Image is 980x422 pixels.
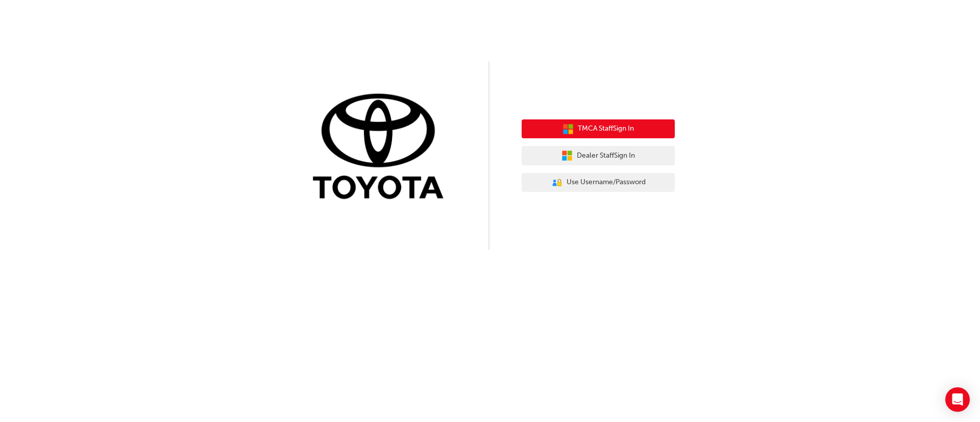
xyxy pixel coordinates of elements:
button: Dealer StaffSign In [522,146,675,165]
span: TMCA Staff Sign In [578,123,634,135]
span: Use Username/Password [567,177,646,188]
img: Trak [305,91,458,204]
div: Open Intercom Messenger [945,387,970,412]
span: Dealer Staff Sign In [577,150,635,162]
button: Use Username/Password [522,173,675,192]
button: TMCA StaffSign In [522,119,675,139]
